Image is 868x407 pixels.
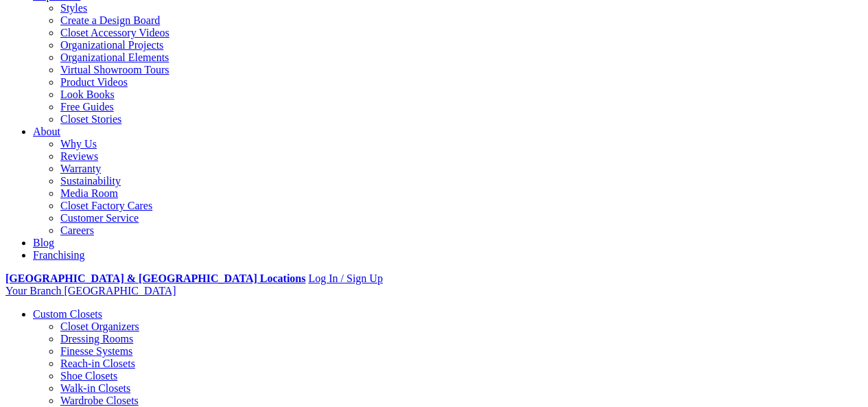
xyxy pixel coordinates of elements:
a: Media Room [60,187,118,199]
a: Why Us [60,138,97,150]
a: Franchising [33,249,85,261]
span: [GEOGRAPHIC_DATA] [64,285,176,296]
a: Finesse Systems [60,345,132,357]
a: Blog [33,237,54,248]
a: Warranty [60,163,101,174]
a: [GEOGRAPHIC_DATA] & [GEOGRAPHIC_DATA] Locations [5,272,305,284]
a: Reviews [60,150,98,162]
a: Free Guides [60,101,114,113]
a: Dressing Rooms [60,333,133,345]
span: Your Branch [5,285,61,296]
a: Organizational Projects [60,39,163,51]
a: Closet Accessory Videos [60,27,169,38]
a: Shoe Closets [60,370,117,382]
a: Sustainability [60,175,121,187]
a: Custom Closets [33,308,102,320]
a: Your Branch [GEOGRAPHIC_DATA] [5,285,176,296]
a: Log In / Sign Up [308,272,382,284]
a: Styles [60,2,87,14]
a: Organizational Elements [60,51,169,63]
a: Careers [60,224,94,236]
a: Create a Design Board [60,14,160,26]
a: About [33,126,60,137]
a: Closet Stories [60,113,121,125]
a: Customer Service [60,212,139,224]
a: Closet Factory Cares [60,200,152,211]
a: Closet Organizers [60,321,139,332]
a: Virtual Showroom Tours [60,64,169,75]
a: Reach-in Closets [60,358,135,369]
a: Look Books [60,89,115,100]
a: Product Videos [60,76,128,88]
a: Walk-in Closets [60,382,130,394]
a: Wardrobe Closets [60,395,139,406]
